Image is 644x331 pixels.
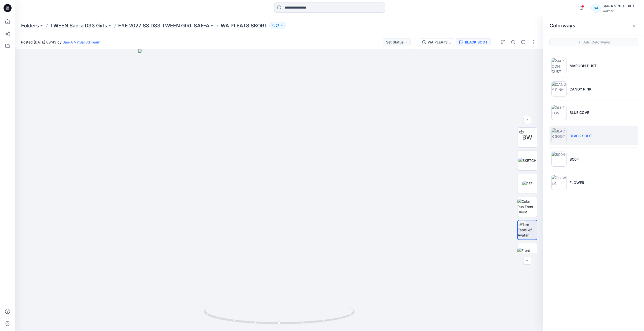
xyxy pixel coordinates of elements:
a: FYE 2027 S3 D33 TWEEN GIRL SAE-A [118,22,210,29]
img: BLACK SOOT [551,128,567,143]
p: BC04 [570,157,579,162]
p: 27 [276,23,279,28]
img: Color Run Front Ghost [517,199,537,215]
img: REF [522,181,533,186]
p: BLACK SOOT [570,133,592,138]
a: Folders [21,22,39,29]
img: Front Ghost [517,248,537,258]
h2: Colorways [549,23,575,29]
img: Turn Table w/ Avatar [518,222,537,238]
button: Details [509,38,517,46]
img: BC04 [551,152,567,167]
img: SKETCH [518,158,536,163]
button: WA PLEATS SKIRT_REV1_FULL COLORWAYS [419,38,454,46]
span: Posted [DATE] 08:43 by [21,39,100,45]
div: SA [591,4,600,13]
div: WA PLEATS SKIRT_REV1_FULL COLORWAYS [428,39,451,45]
div: BLACK SOOT [465,39,488,45]
button: BLACK SOOT [456,38,491,46]
p: MAROON DUST [570,63,596,68]
button: 27 [269,22,286,29]
img: MAROON DUST [551,58,567,73]
img: BLUE COVE [551,105,567,120]
p: FLOWER [570,180,584,185]
img: CANDY PINK [551,81,567,97]
span: BW [522,133,532,142]
div: Walmart [602,9,638,13]
img: FLOWER [551,175,567,190]
p: CANDY PINK [570,86,592,92]
div: Sae-A Virtual 3d Team [602,3,638,9]
p: WA PLEATS SKORT [221,22,267,29]
p: BLUE COVE [570,110,589,115]
a: Sae-A Virtual 3d Team [63,40,100,44]
a: TWEEN Sae-a D33 Girls [50,22,107,29]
